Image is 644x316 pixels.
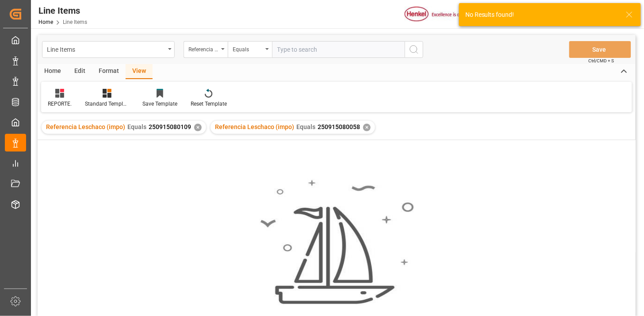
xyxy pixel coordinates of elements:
span: Referencia Leschaco (impo) [46,123,125,130]
span: 250915080058 [318,123,360,130]
div: Format [92,64,126,79]
div: Referencia Leschaco (impo) [188,43,218,53]
button: open menu [42,41,175,58]
div: Home [38,64,68,79]
span: Ctrl/CMD + S [589,57,614,64]
div: Edit [68,64,92,79]
button: open menu [184,41,228,58]
div: Equals [233,43,263,53]
img: smooth_sailing.jpeg [259,179,414,305]
span: Referencia Leschaco (impo) [215,123,294,130]
span: Equals [127,123,146,130]
div: No Results found! [465,10,617,19]
div: Standard Templates [85,100,129,108]
button: open menu [228,41,272,58]
button: search button [405,41,423,58]
span: Equals [296,123,315,130]
img: Henkel%20logo.jpg_1689854090.jpg [405,7,479,22]
input: Type to search [272,41,405,58]
span: 250915080109 [149,123,191,130]
div: ✕ [194,124,202,131]
div: View [126,64,153,79]
div: REPORTE. [48,100,72,108]
div: Save Template [142,100,177,108]
div: Line Items [47,43,165,54]
a: Home [38,19,53,25]
div: Line Items [38,4,87,17]
div: Reset Template [191,100,227,108]
button: Save [569,41,631,58]
div: ✕ [363,124,371,131]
